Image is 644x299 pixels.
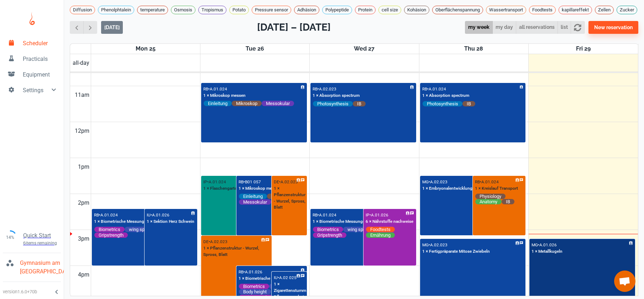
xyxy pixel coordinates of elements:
[269,283,298,289] span: wing span
[203,93,246,99] p: 1 × Mikroskop messen
[559,6,592,14] span: kapillareffekt
[366,213,371,217] p: IP •
[281,179,298,184] p: A.02.023
[262,100,294,106] span: Messokular
[422,248,490,255] p: 1 × Fertigpräparate Mitose Zwiebeln
[70,21,84,34] button: Previous week
[73,86,91,104] div: 11am
[366,219,413,225] p: 6 × Nährstoffe nachweise
[203,185,257,192] p: 1 × Flaschengarten Nachtrag
[614,271,635,292] a: Chat öffnen
[77,158,91,176] div: 1pm
[245,269,262,274] p: A.01.026
[77,230,91,248] div: 3pm
[462,101,475,107] span: IB
[171,6,195,14] div: Osmosis
[322,6,352,14] div: Polypeptide
[274,179,281,184] p: DE •
[430,242,447,247] p: A.02.023
[502,199,514,205] span: IB
[575,44,592,54] a: August 29, 2025
[279,275,297,280] p: A.02 025
[353,101,366,107] span: IB
[171,6,195,14] span: Osmosis
[232,100,262,106] span: Mikroskop
[70,6,95,14] div: Diffusion
[147,219,194,225] p: 1 × Sektion Herz Schwein
[71,59,91,67] span: all-day
[94,219,172,225] p: 1 × Biometrische Messungen & Handkraft
[203,86,210,91] p: RB •
[244,44,266,54] a: August 26, 2025
[198,6,226,14] div: Tropismus
[371,213,388,217] p: A.01.026
[203,239,210,244] p: DE •
[352,44,376,54] a: August 27, 2025
[209,179,226,184] p: A.01.024
[486,6,526,14] span: Wassertransport
[70,6,95,14] span: Diffusion
[94,226,125,232] span: Biometrics
[98,6,134,14] div: Phenolphtalein
[101,21,123,34] button: [DATE]
[529,6,555,14] span: Foodtests
[210,86,227,91] p: A.01.024
[239,185,281,192] p: 1 × Mikroskop messen
[343,226,372,232] span: wing span
[617,6,637,14] div: Zucker
[486,6,526,14] div: Wassertransport
[475,193,506,199] span: Physiology
[94,232,128,238] span: Gripstrength
[319,213,336,217] p: A.01.024
[199,6,226,14] span: Tropismus
[422,179,430,184] p: MG •
[257,20,331,35] h2: [DATE] – [DATE]
[294,6,319,14] div: Adhäsion
[465,21,493,34] button: my week
[475,185,518,192] p: 1 × Kreislauf Transport
[423,101,462,107] span: Photosynthesis
[323,6,352,14] span: Polypeptide
[83,21,97,34] button: Next week
[481,179,499,184] p: A.01.024
[433,6,483,14] span: Oberflächenspannung
[94,213,100,217] p: RB •
[588,21,638,34] button: New reservation
[239,199,271,205] span: Messokular
[319,86,336,91] p: A.02.023
[239,289,271,295] span: Body height
[239,193,267,199] span: Einleitung
[571,21,585,34] button: refresh
[252,6,291,14] div: Pressure sensor
[137,6,168,14] div: temperature
[229,6,249,14] div: Potato
[313,232,346,238] span: Gripstrength
[252,6,291,14] span: Pressure sensor
[430,179,447,184] p: A.02.023
[210,239,227,244] p: A.02.023
[134,44,157,54] a: August 25, 2025
[429,86,446,91] p: A.01.024
[98,6,134,14] span: Phenolphtalein
[355,6,376,14] div: Protein
[422,242,430,247] p: MG •
[100,213,118,217] p: A.01.024
[230,6,248,14] span: Potato
[595,6,613,14] span: Zellen
[239,276,317,282] p: 1 × Biometrische Messungen & Handkraft
[274,185,305,211] p: 1 × Pflanzenstruktur - Wurzel, Spross, Blatt
[125,226,154,232] span: wing span
[137,6,168,14] span: temperature
[532,242,539,247] p: MG •
[422,86,429,91] p: RB •
[532,248,562,255] p: 1 × Metallkugeln
[379,6,401,14] span: cell size
[239,283,269,289] span: Biometrics
[152,213,169,217] p: A.01.026
[313,219,391,225] p: 1 × Biometrische Messungen & Handkraft
[267,193,297,199] span: Mikroskop
[529,6,556,14] div: Foodtests
[404,6,429,14] div: Kohäsion
[245,179,261,184] p: B01 057
[492,21,516,34] button: my day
